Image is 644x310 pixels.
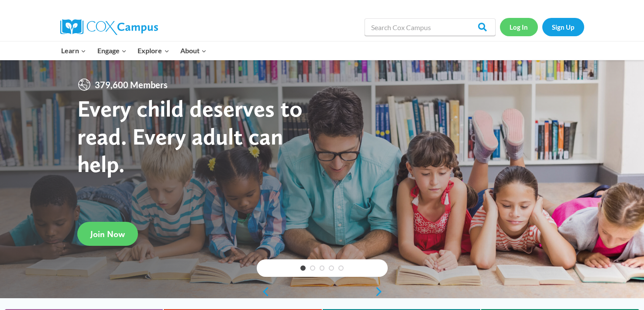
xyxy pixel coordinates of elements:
a: Join Now [77,222,138,246]
a: 1 [300,265,306,271]
span: 379,600 Members [91,78,171,92]
a: Sign Up [542,18,584,36]
a: 4 [329,265,334,271]
span: Join Now [90,229,125,239]
strong: Every child deserves to read. Every adult can help. [77,94,303,178]
img: Cox Campus [60,19,158,35]
a: previous [257,286,270,297]
a: 5 [338,265,344,271]
nav: Primary Navigation [56,41,212,60]
a: 3 [320,265,325,271]
nav: Secondary Navigation [500,18,584,36]
button: Child menu of Engage [92,41,132,60]
button: Child menu of Learn [56,41,92,60]
a: next [375,286,388,297]
div: content slider buttons [257,283,388,300]
a: Log In [500,18,538,36]
button: Child menu of Explore [132,41,175,60]
button: Child menu of About [175,41,212,60]
input: Search Cox Campus [365,18,496,36]
a: 2 [310,265,315,271]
